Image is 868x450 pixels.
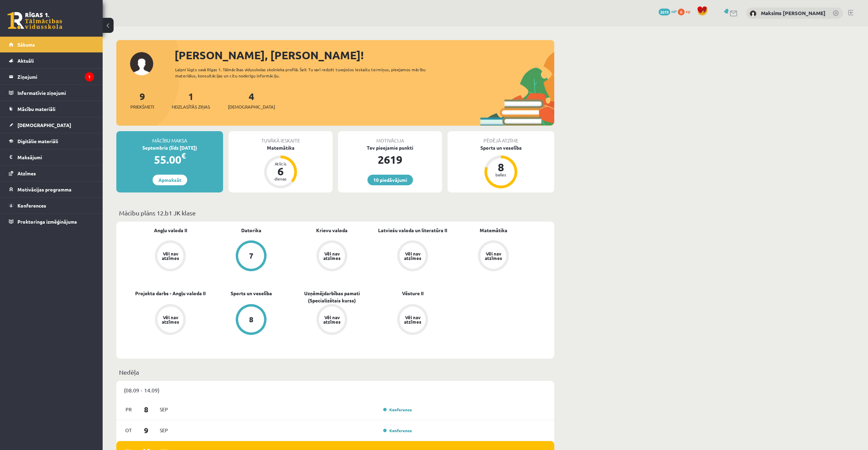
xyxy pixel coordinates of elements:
a: Atzīmes [9,165,94,181]
a: Maksājumi [9,149,94,165]
a: Datorika [241,227,261,234]
span: Proktoringa izmēģinājums [17,218,77,225]
legend: Ziņojumi [17,69,94,85]
div: [PERSON_NAME], [PERSON_NAME]! [174,47,554,63]
span: Sep [157,404,171,415]
div: Septembris (līdz [DATE]) [116,144,223,151]
div: dienas [270,177,291,181]
span: Sākums [17,41,35,48]
div: Laipni lūgts savā Rīgas 1. Tālmācības vidusskolas skolnieka profilā. Šeit Tu vari redzēt tuvojošo... [175,66,438,79]
a: Konference [383,428,412,433]
a: Mācību materiāli [9,101,94,117]
span: [DEMOGRAPHIC_DATA] [17,122,71,128]
p: Nedēļa [119,367,552,377]
span: 2619 [659,9,670,15]
span: Atzīmes [17,170,36,176]
a: 0 xp [678,9,694,14]
a: 10 piedāvājumi [367,175,413,185]
a: 8 [211,304,292,336]
div: Vēl nav atzīmes [403,251,422,260]
p: Mācību plāns 12.b1 JK klase [119,208,552,217]
a: Vēl nav atzīmes [453,240,534,273]
div: Sports un veselība [448,144,554,151]
a: Proktoringa izmēģinājums [9,214,94,229]
legend: Informatīvie ziņojumi [17,85,94,101]
div: Motivācija [338,131,442,144]
span: 9 [136,425,157,436]
div: Vēl nav atzīmes [161,251,180,260]
a: Konferences [9,198,94,213]
span: 8 [136,404,157,415]
span: [DEMOGRAPHIC_DATA] [228,103,275,110]
span: Konferences [17,202,46,209]
div: 55.00 [116,151,223,168]
a: Vēsture II [402,290,424,297]
span: Pr [121,404,136,415]
div: (08.09 - 14.09) [116,381,554,399]
img: Maksims Mihails Blizņuks [750,10,756,17]
a: Sports un veselība 8 balles [448,144,554,189]
a: Maksims [PERSON_NAME] [761,10,826,16]
div: Atlicis [270,162,291,166]
div: Vēl nav atzīmes [322,251,341,260]
a: Vēl nav atzīmes [372,304,453,336]
a: 7 [211,240,292,273]
a: Krievu valoda [316,227,348,234]
div: 7 [249,252,254,260]
a: Matemātika Atlicis 6 dienas [229,144,333,189]
div: Tev pieejamie punkti [338,144,442,151]
a: Vēl nav atzīmes [372,240,453,273]
legend: Maksājumi [17,149,94,165]
span: Ot [121,425,136,436]
a: 4[DEMOGRAPHIC_DATA] [228,90,275,110]
div: 8 [491,162,511,173]
div: balles [491,173,511,177]
a: 1Neizlasītās ziņas [172,90,210,110]
a: Matemātika [480,227,507,234]
a: Vēl nav atzīmes [292,304,372,336]
a: Sākums [9,37,94,52]
span: 0 [678,9,685,15]
a: [DEMOGRAPHIC_DATA] [9,117,94,133]
div: Vēl nav atzīmes [484,251,503,260]
a: Apmaksāt [153,175,187,185]
i: 1 [85,72,94,82]
div: Vēl nav atzīmes [161,315,180,324]
a: Aktuāli [9,53,94,68]
div: Mācību maksa [116,131,223,144]
div: 8 [249,316,254,323]
span: Sep [157,425,171,436]
span: Neizlasītās ziņas [172,103,210,110]
a: Motivācijas programma [9,182,94,197]
span: € [181,151,186,161]
div: Tuvākā ieskaite [229,131,333,144]
span: Aktuāli [17,58,34,64]
div: Vēl nav atzīmes [322,315,341,324]
span: xp [686,9,690,14]
a: Projekta darbs - Angļu valoda II [135,290,206,297]
span: Digitālie materiāli [17,138,58,144]
a: Vēl nav atzīmes [292,240,372,273]
a: Ziņojumi1 [9,69,94,85]
span: mP [671,9,677,14]
span: Mācību materiāli [17,106,55,112]
span: Priekšmeti [130,103,154,110]
a: Uzņēmējdarbības pamati (Specializētais kurss) [292,290,372,304]
a: 9Priekšmeti [130,90,154,110]
div: 2619 [338,151,442,168]
span: Motivācijas programma [17,186,72,192]
a: 2619 mP [659,9,677,14]
div: 6 [270,166,291,177]
a: Vēl nav atzīmes [130,240,211,273]
a: Vēl nav atzīmes [130,304,211,336]
a: Informatīvie ziņojumi [9,85,94,101]
div: Vēl nav atzīmes [403,315,422,324]
a: Konference [383,407,412,412]
div: Matemātika [229,144,333,151]
a: Sports un veselība [231,290,272,297]
a: Latviešu valoda un literatūra II [378,227,447,234]
div: Pēdējā atzīme [448,131,554,144]
a: Angļu valoda II [154,227,187,234]
a: Digitālie materiāli [9,133,94,149]
a: Rīgas 1. Tālmācības vidusskola [8,12,62,29]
